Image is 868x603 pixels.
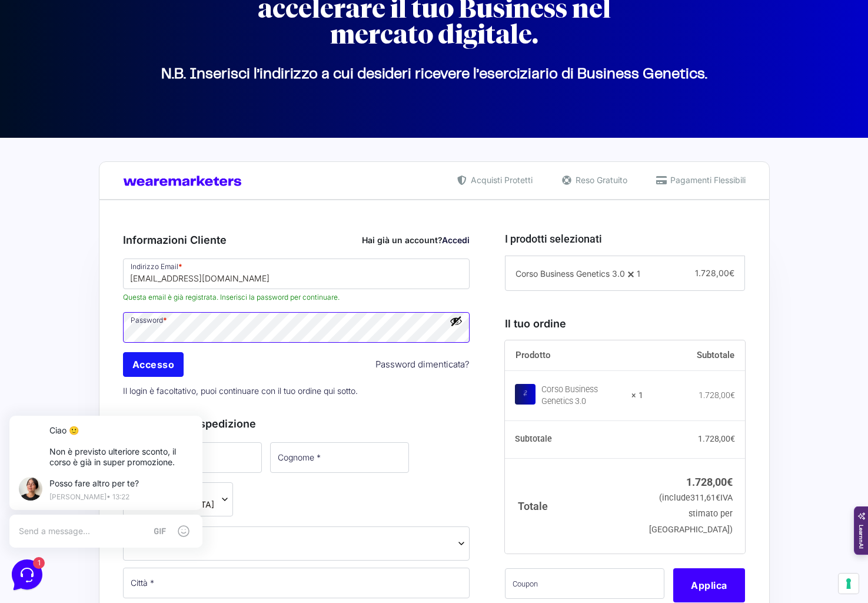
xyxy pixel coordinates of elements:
span: € [730,434,735,443]
input: Search for an Article... [26,193,192,204]
span: 1 [118,377,126,385]
bdi: 1.728,00 [698,434,735,443]
div: Apri il pannello di LearnnAI [854,506,868,555]
p: Messages [101,395,135,405]
span: Acquisti Protetti [468,174,533,186]
p: Non è previsto ulteriore sconto, il corso è già in super promozione. [56,45,200,66]
input: Cognome * [270,442,409,473]
span: € [727,476,733,488]
p: Ciao 🙂 Non è previsto ulteriore sconto, il corso è già in super promozione. Posso fare altro per te? [49,99,187,111]
span: [PERSON_NAME] [49,85,187,97]
img: dark [19,86,42,110]
div: Corso Business Genetics 3.0 [541,384,624,407]
div: Hai già un account? [362,234,470,246]
span: Corso Business Genetics 3.0 [516,269,625,279]
button: Mostra password [450,314,463,327]
span: 1 [205,99,217,111]
p: Help [182,395,198,405]
button: Le tue preferenze relative al consenso per le tecnologie di tracciamento [839,574,859,594]
strong: × 1 [631,390,643,402]
button: Home [9,378,82,405]
span: Pagamenti Flessibili [667,174,746,186]
small: (include IVA stimato per [GEOGRAPHIC_DATA]) [649,493,733,535]
th: Prodotto [505,340,643,371]
span: € [730,390,735,400]
bdi: 1.728,00 [686,476,733,488]
th: Subtotale [643,340,746,371]
span: Reso Gratuito [573,174,627,186]
p: N.B. Inserisci l’indirizzo a cui desideri ricevere l’eserciziario di Business Genetics. [105,74,764,75]
span: € [729,268,734,278]
img: dark [26,75,49,99]
bdi: 1.728,00 [699,390,735,400]
span: Provincia [123,526,470,561]
img: Corso Business Genetics 3.0 [515,384,536,405]
button: Help [154,378,226,405]
a: Password dimenticata? [375,358,470,372]
a: Open Help Center [147,167,217,177]
a: See all [190,66,217,75]
button: Applica [673,568,745,602]
button: 1Messages [82,378,154,405]
h3: I prodotti selezionati [505,231,745,247]
input: Coupon [505,568,664,599]
span: 1 [637,269,640,279]
span: Questa email è già registrata. Inserisci la password per continuare. [123,292,470,303]
span: Your Conversations [19,66,95,75]
input: Accesso [123,352,184,377]
span: LearnnAI [857,525,866,549]
span: Find an Answer [19,167,80,177]
p: Ciao 🙂 [56,24,200,34]
th: Subtotale [505,421,643,459]
a: Accedi [442,235,470,245]
input: Indirizzo Email * [123,259,470,289]
span: Start a Conversation [85,127,165,137]
a: [PERSON_NAME]Ciao 🙂 Non è previsto ulteriore sconto, il corso è già in super promozione. Posso fa... [14,80,221,115]
span: 311,61 [690,493,720,503]
p: [PERSON_NAME] • 13:22 [56,92,200,99]
p: Il login è facoltativo, puoi continuare con il tuo ordine qui sotto. [119,379,474,403]
h3: Informazioni Cliente [123,232,470,248]
h2: Hello from Marketers 👋 [9,9,198,47]
input: Città * [123,568,470,598]
span: 1.728,00 [695,268,734,278]
span: € [716,493,720,503]
iframe: Customerly Messenger Launcher [9,557,45,592]
p: Home [35,395,55,405]
p: 6h ago [194,85,217,95]
button: Start a Conversation [19,120,217,144]
p: Posso fare altro per te? [56,77,200,87]
h3: Fatturazione e spedizione [123,416,470,432]
h3: Il tuo ordine [505,316,745,332]
th: Totale [505,458,643,553]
